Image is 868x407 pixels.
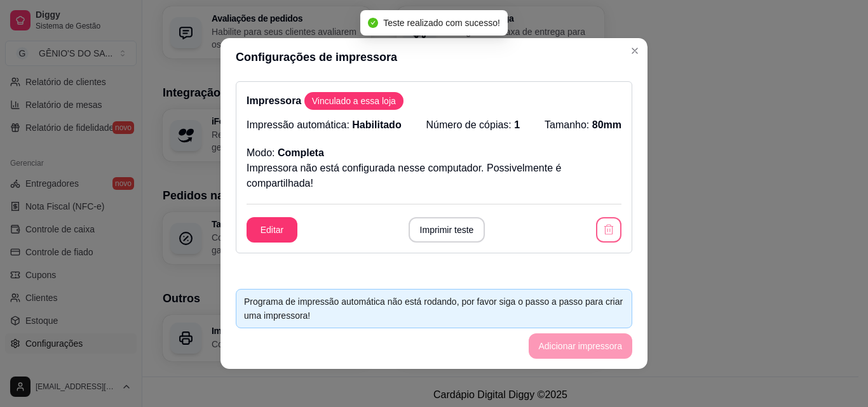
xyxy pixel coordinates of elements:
div: Programa de impressão automática não está rodando, por favor siga o passo a passo para criar uma ... [244,295,624,323]
span: 80mm [592,119,621,130]
header: Configurações de impressora [220,38,648,76]
span: 1 [514,119,520,130]
span: Vinculado a essa loja [307,95,401,107]
p: Impressora [247,92,621,110]
p: Modo: [247,145,324,161]
p: Tamanho: [545,117,621,133]
p: Impressão automática: [247,117,402,133]
span: Teste realizado com sucesso! [383,18,500,28]
button: Editar [247,217,297,243]
span: check-circle [368,18,378,28]
button: Imprimir teste [409,217,485,243]
p: Número de cópias: [426,117,520,133]
p: Impressora não está configurada nesse computador. Possivelmente é compartilhada! [247,161,621,191]
span: Completa [278,147,324,158]
span: Habilitado [352,119,401,130]
button: Close [625,41,645,61]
